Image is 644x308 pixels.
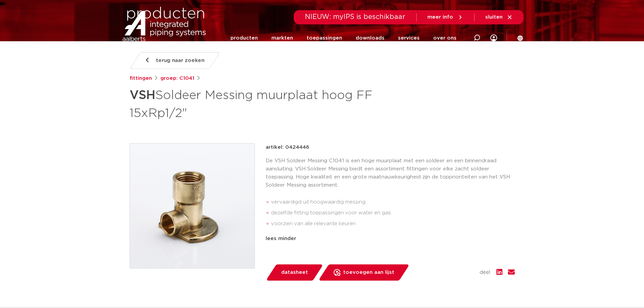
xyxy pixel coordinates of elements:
[129,52,220,69] a: terug naar zoeken
[271,218,515,229] li: voorzien van alle relevante keuren
[230,25,258,51] a: producten
[305,14,405,20] span: NIEUW: myIPS is beschikbaar
[307,25,342,51] a: toepassingen
[356,25,384,51] a: downloads
[427,15,453,20] span: meer info
[266,264,323,281] a: datasheet
[343,267,394,278] span: toevoegen aan lijst
[266,143,309,151] p: artikel: 0424446
[130,89,155,101] strong: VSH
[281,267,308,278] span: datasheet
[266,235,515,243] div: lees minder
[271,25,293,51] a: markten
[130,144,254,268] img: Product Image for VSH Soldeer Messing muurplaat hoog FF 15xRp1/2"
[485,14,513,20] a: sluiten
[271,208,515,218] li: dezelfde fitting toepassingen voor water en gas
[433,25,457,51] a: over ons
[485,15,503,20] span: sluiten
[266,157,515,189] p: De VSH Soldeer Messing C1041 is een hoge muurplaat met een soldeer en een binnendraad aansluiting...
[398,25,420,51] a: services
[156,55,204,66] span: terug naar zoeken
[480,268,491,277] span: deel:
[427,14,463,20] a: meer info
[230,25,457,51] nav: Menu
[271,197,515,208] li: vervaardigd uit hoogwaardig messing
[130,85,384,122] h1: Soldeer Messing muurplaat hoog FF 15xRp1/2"
[160,74,194,82] a: groep: C1041
[130,74,152,82] a: fittingen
